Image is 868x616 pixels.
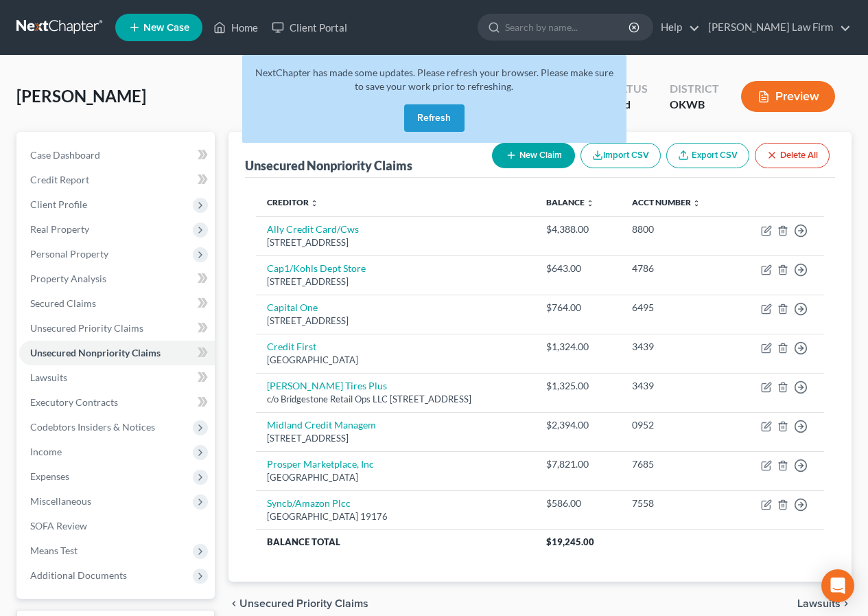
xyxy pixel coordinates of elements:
[30,273,106,284] span: Property Analysis
[30,347,161,358] span: Unsecured Nonpriority Claims
[821,569,854,602] div: Open Intercom Messenger
[670,81,719,97] div: District
[632,197,701,207] a: Acct Number unfold_more
[607,97,648,113] div: Lead
[267,197,318,207] a: Creditor unfold_more
[546,418,611,432] div: $2,394.00
[30,223,89,235] span: Real Property
[30,198,87,210] span: Client Profile
[546,262,611,275] div: $643.00
[666,143,749,168] a: Export CSV
[265,15,354,40] a: Client Portal
[267,223,359,235] a: Ally Credit Card/Cws
[228,598,239,609] i: chevron_left
[30,569,127,581] span: Additional Documents
[267,275,524,288] div: [STREET_ADDRESS]
[546,457,611,471] div: $7,821.00
[30,248,108,260] span: Personal Property
[30,446,62,457] span: Income
[267,497,351,509] a: Syncb/Amazon Plcc
[267,419,376,431] a: Midland Credit Managem
[19,143,215,168] a: Case Dashboard
[30,545,78,556] span: Means Test
[310,199,318,207] i: unfold_more
[30,495,91,507] span: Miscellaneous
[267,262,366,274] a: Cap1/Kohls Dept Store
[546,497,611,510] div: $586.00
[19,266,215,291] a: Property Analysis
[19,341,215,365] a: Unsecured Nonpriority Claims
[607,81,648,97] div: Status
[755,143,830,168] button: Delete All
[267,510,524,523] div: [GEOGRAPHIC_DATA] 19176
[255,67,613,92] span: NextChapter has made some updates. Please refresh your browser. Please make sure to save your wor...
[19,390,215,415] a: Executory Contracts
[632,223,722,236] div: 8800
[19,291,215,316] a: Secured Claims
[505,14,631,40] input: Search by name...
[267,393,524,406] div: c/o Bridgestone Retail Ops LLC [STREET_ADDRESS]
[256,529,535,554] th: Balance Total
[16,86,146,106] span: [PERSON_NAME]
[239,598,368,609] span: Unsecured Priority Claims
[632,497,722,510] div: 7558
[632,418,722,432] div: 0952
[632,301,722,315] div: 6495
[797,598,841,609] span: Lawsuits
[586,199,594,207] i: unfold_more
[267,471,524,484] div: [GEOGRAPHIC_DATA]
[670,97,719,113] div: OKWB
[143,23,189,33] span: New Case
[267,236,524,249] div: [STREET_ADDRESS]
[30,174,89,185] span: Credit Report
[492,143,575,168] button: New Claim
[30,297,96,309] span: Secured Claims
[19,168,215,192] a: Credit Report
[245,157,412,174] div: Unsecured Nonpriority Claims
[19,365,215,390] a: Lawsuits
[546,340,611,354] div: $1,324.00
[30,470,69,482] span: Expenses
[19,316,215,341] a: Unsecured Priority Claims
[701,15,851,40] a: [PERSON_NAME] Law Firm
[19,514,215,538] a: SOFA Review
[267,301,318,313] a: Capital One
[30,421,155,433] span: Codebtors Insiders & Notices
[404,104,465,132] button: Refresh
[632,340,722,354] div: 3439
[267,432,524,445] div: [STREET_ADDRESS]
[741,81,835,112] button: Preview
[654,15,700,40] a: Help
[30,149,100,161] span: Case Dashboard
[546,301,611,315] div: $764.00
[841,598,852,609] i: chevron_right
[267,458,374,470] a: Prosper Marketplace, Inc
[692,199,701,207] i: unfold_more
[30,396,118,408] span: Executory Contracts
[30,520,87,532] span: SOFA Review
[546,197,594,207] a: Balance unfold_more
[632,379,722,393] div: 3439
[580,143,661,168] button: Import CSV
[546,379,611,393] div: $1,325.00
[207,15,265,40] a: Home
[267,380,387,391] a: [PERSON_NAME] Tires Plus
[632,457,722,471] div: 7685
[30,322,143,334] span: Unsecured Priority Claims
[267,315,524,328] div: [STREET_ADDRESS]
[267,354,524,367] div: [GEOGRAPHIC_DATA]
[267,341,316,352] a: Credit First
[30,372,67,383] span: Lawsuits
[546,223,611,236] div: $4,388.00
[228,598,368,609] button: chevron_left Unsecured Priority Claims
[546,536,594,547] span: $19,245.00
[797,598,852,609] button: Lawsuits chevron_right
[632,262,722,275] div: 4786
